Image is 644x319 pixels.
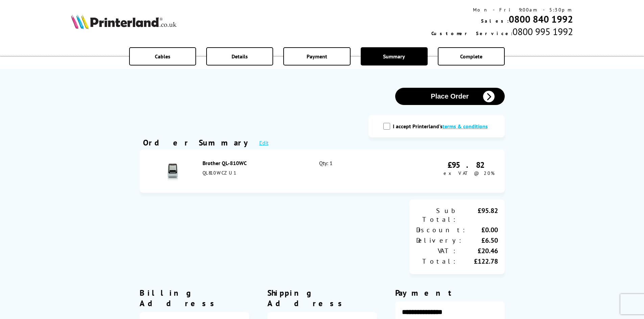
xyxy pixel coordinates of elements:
[416,246,457,255] div: VAT:
[457,246,498,255] div: £20.46
[140,288,249,309] div: Billing Address
[383,53,405,60] span: Summary
[259,139,268,146] a: Edit
[161,159,185,182] img: Brother QL-810WC
[395,288,505,298] div: Payment
[467,225,498,234] div: £0.00
[444,160,495,170] div: £95.82
[307,53,327,60] span: Payment
[457,206,498,224] div: £95.82
[444,170,495,176] span: ex VAT @ 20%
[395,88,505,105] button: Place Order
[463,236,498,245] div: £6.50
[155,53,170,60] span: Cables
[416,225,467,234] div: Discount:
[416,206,457,224] div: Sub Total:
[512,25,573,38] span: 0800 995 1992
[416,236,463,245] div: Delivery:
[71,14,176,29] img: Printerland Logo
[416,257,457,266] div: Total:
[509,13,573,25] a: 0800 840 1992
[319,160,389,183] div: Qty: 1
[457,257,498,266] div: £122.78
[202,170,305,176] div: QL810WCZU1
[443,123,488,130] a: modal_tc
[202,160,305,166] div: Brother QL-810WC
[232,53,248,60] span: Details
[481,18,509,24] span: Sales:
[143,137,253,148] div: Order Summary
[393,123,491,130] label: I accept Printerland's
[267,288,377,309] div: Shipping Address
[431,30,512,36] span: Customer Service:
[431,7,573,13] div: Mon - Fri 9:00am - 5:30pm
[460,53,482,60] span: Complete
